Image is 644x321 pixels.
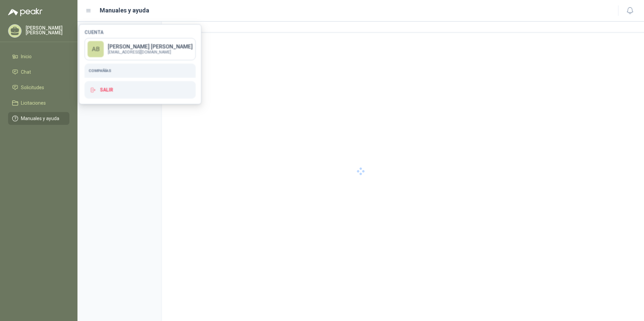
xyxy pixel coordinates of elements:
span: Inicio [21,53,32,60]
a: Inicio [8,50,69,63]
span: Chat [21,68,31,76]
a: Manuales y ayuda [8,112,69,125]
a: Solicitudes [8,81,69,94]
span: Manuales y ayuda [21,115,59,122]
a: Licitaciones [8,97,69,109]
a: Chat [8,66,69,78]
h1: Manuales y ayuda [100,6,149,15]
p: [PERSON_NAME] [PERSON_NAME] [26,26,69,35]
span: Licitaciones [21,99,46,107]
span: Solicitudes [21,84,44,91]
img: Logo peakr [8,8,42,16]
